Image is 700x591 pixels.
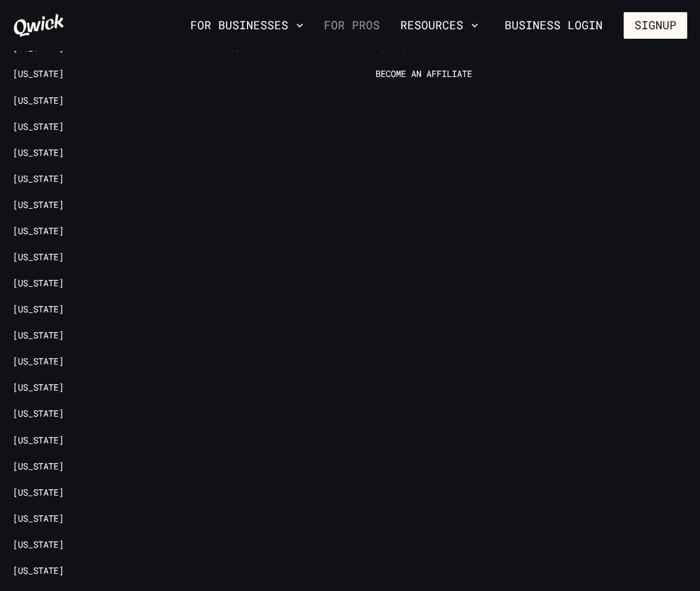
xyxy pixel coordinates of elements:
[13,382,64,394] a: [US_STATE]
[13,539,64,551] a: [US_STATE]
[624,12,687,39] button: Signup
[13,277,64,289] a: [US_STATE]
[13,199,64,211] a: [US_STATE]
[13,513,64,525] a: [US_STATE]
[13,565,64,577] a: [US_STATE]
[13,435,64,447] a: [US_STATE]
[13,487,64,499] a: [US_STATE]
[375,68,472,80] a: Become an Affiliate
[494,12,613,39] a: Business Login
[13,408,64,420] a: [US_STATE]
[13,225,64,237] a: [US_STATE]
[13,147,64,159] a: [US_STATE]
[13,173,64,185] a: [US_STATE]
[13,68,64,80] a: [US_STATE]
[185,15,309,36] button: For Businesses
[395,15,484,36] button: Resources
[13,461,64,473] a: [US_STATE]
[13,330,64,342] a: [US_STATE]
[13,121,64,133] a: [US_STATE]
[13,303,64,316] a: [US_STATE]
[13,356,64,368] a: [US_STATE]
[13,95,64,107] a: [US_STATE]
[319,15,385,36] a: For Pros
[13,251,64,263] a: [US_STATE]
